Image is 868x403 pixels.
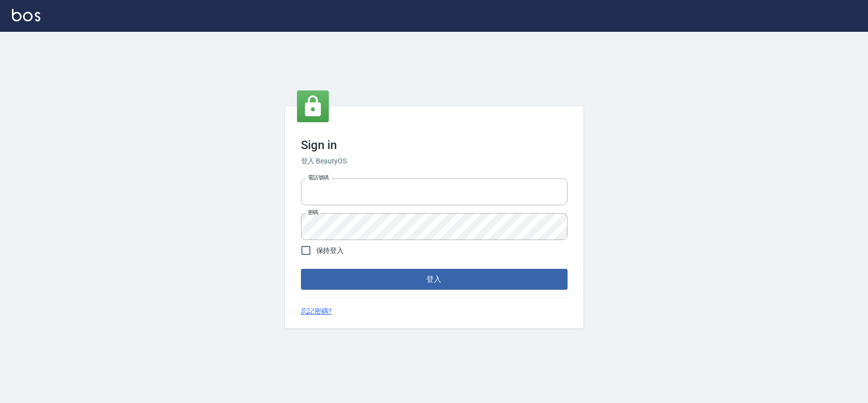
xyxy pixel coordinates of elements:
button: 登入 [301,269,568,290]
h6: 登入 BeautyOS [301,156,568,166]
label: 電話號碼 [308,174,329,181]
a: 忘記密碼? [301,306,332,317]
label: 密碼 [308,209,318,216]
span: 保持登入 [316,245,344,256]
img: Logo [12,9,40,21]
h3: Sign in [301,138,568,152]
